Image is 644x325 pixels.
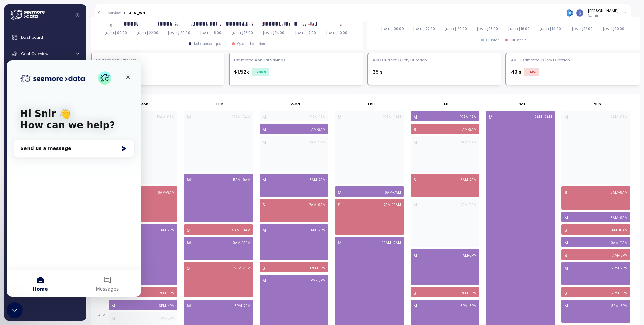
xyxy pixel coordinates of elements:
[213,98,227,110] button: Tue
[444,27,467,31] tspan: [DATE] 20:00
[111,303,115,309] p: M
[612,291,628,296] p: 2PM - 3PM
[234,68,359,76] div: $1.52k
[489,114,493,121] p: M
[560,236,632,248] div: M10AM-11AM
[187,114,191,121] p: M
[107,186,179,223] div: S6AM-9AM
[373,57,427,63] div: AVG Current Query Duration
[610,253,628,258] p: 11AM - 12PM
[7,47,84,60] a: Cost Overview
[107,286,179,298] div: S2PM-3PM
[107,110,179,185] div: M12AM-6AM
[591,98,604,110] button: Sun
[310,127,326,132] p: 1AM - 2AM
[262,277,266,284] p: M
[310,278,326,283] p: 1PM - 10PM
[216,101,223,107] p: Tue
[409,123,481,135] div: S1AM-2AM
[524,68,539,76] div: +41 %
[564,227,567,234] p: S
[564,240,568,246] p: M
[231,30,253,35] tspan: [DATE] 16:00
[385,190,401,195] p: 6AM - 7AM
[262,202,265,208] p: S
[233,266,250,271] p: 12PM - 3PM
[603,27,624,31] tspan: [DATE] 10:00
[560,186,632,210] div: S6AM-8AM
[309,140,326,145] p: 2AM - 5AM
[333,110,406,185] div: M12AM-6AM
[67,210,134,236] button: Messages
[7,60,141,297] iframe: Intercom live chat
[187,303,191,309] p: M
[333,186,406,197] div: M6AM-7AM
[252,68,269,76] div: -796 %
[294,30,316,35] tspan: [DATE] 12:00
[560,211,632,223] div: M8AM-9AM
[309,178,326,182] p: 5AM - 7AM
[263,30,284,35] tspan: [DATE] 14:00
[413,303,417,309] p: M
[123,11,126,15] div: >
[560,249,632,261] div: S11AM-12PM
[576,9,583,16] img: ACg8ocLCy7HMj59gwelRyEldAl2GQfy23E10ipDNf0SDYCnD3y85RA=s96-c
[159,316,175,321] p: 4PM - 6PM
[111,315,115,322] p: M
[262,126,266,133] p: M
[610,216,628,220] p: 8AM - 9AM
[566,9,573,16] img: 684936bde12995657316ed44.PNG
[7,31,84,44] a: Dashboard
[409,173,481,197] div: S5AM-7AM
[338,202,340,208] p: S
[187,240,191,246] p: M
[262,265,265,272] p: S
[7,302,23,318] iframe: Intercom live chat
[187,227,190,234] p: S
[461,253,477,258] p: 11AM - 2PM
[413,290,416,297] p: S
[258,198,330,223] div: S7AM-9AM
[234,57,286,63] div: Estimated Annual Savings
[168,30,190,35] tspan: [DATE] 20:00
[460,178,477,182] p: 5AM - 7AM
[444,101,448,107] p: Fri
[413,202,417,208] p: M
[96,68,220,76] div: $190.44
[158,190,175,195] p: 6AM - 9AM
[200,30,221,35] tspan: [DATE] 18:00
[182,224,255,235] div: S9AM-10AM
[73,13,82,18] button: Collapse navigation
[338,189,342,196] p: M
[157,115,175,120] p: 12AM - 6AM
[413,27,435,31] tspan: [DATE] 22:00
[96,57,136,63] div: Current Annual Cost
[115,11,127,23] div: Close
[609,228,628,233] p: 9AM - 10AM
[611,304,628,308] p: 3PM - 5PM
[461,304,477,308] p: 3PM - 8PM
[476,27,498,31] tspan: [DATE] 18:00
[460,115,477,120] p: 12AM - 1AM
[107,299,179,311] div: M3PM-4PM
[107,224,179,286] div: M9AM-2PM
[232,115,250,120] p: 12AM - 5AM
[182,173,255,223] div: M5AM-9AM
[258,224,330,261] div: M9AM-12PM
[262,114,266,121] p: M
[571,27,592,31] tspan: [DATE] 12:00
[564,114,568,121] p: M
[461,291,477,296] p: 2PM - 3PM
[409,110,481,122] div: M12AM-1AM
[232,228,250,233] p: 9AM - 10AM
[237,42,265,46] div: Queued queries
[128,11,145,15] div: OPS_WH
[508,27,530,31] tspan: [DATE] 16:00
[560,224,632,235] div: S9AM-10AM
[610,241,628,245] p: 10AM - 11AM
[136,30,158,35] tspan: [DATE] 22:00
[461,203,477,207] p: 7AM - 11AM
